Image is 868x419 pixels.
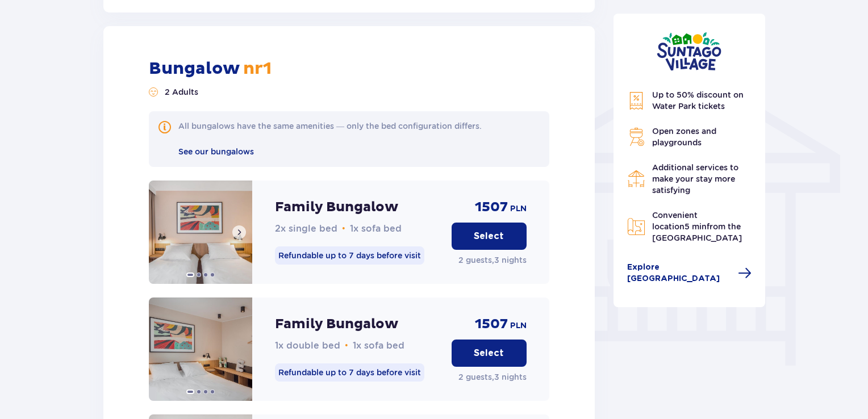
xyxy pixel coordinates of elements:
[342,223,345,234] span: •
[627,262,732,284] span: Explore [GEOGRAPHIC_DATA]
[652,163,738,195] span: Additional services to make your stay more satisfying
[275,363,424,382] p: Refundable up to 7 days before visit
[627,262,752,284] a: Explore [GEOGRAPHIC_DATA]
[474,347,504,359] p: Select
[458,254,527,266] p: 2 guests , 3 nights
[627,128,645,146] img: Grill Icon
[178,147,254,156] span: See our bungalows
[275,246,424,265] p: Refundable up to 7 days before visit
[657,32,721,71] img: Suntago Village
[458,371,527,383] p: 2 guests , 3 nights
[178,145,254,158] a: See our bungalows
[178,120,482,132] div: All bungalows have the same amenities — only the bed configuration differs.
[627,217,645,236] img: Map Icon
[685,222,707,231] span: 5 min
[275,223,337,234] span: 2x single bed
[275,340,340,351] span: 1x double bed
[239,58,272,79] span: nr 1
[652,211,742,242] span: Convenient location from the [GEOGRAPHIC_DATA]
[149,298,252,401] img: Family Bungalow
[627,91,645,110] img: Discount Icon
[475,199,508,216] span: 1507
[345,340,348,351] span: •
[149,58,272,79] p: Bungalow
[353,340,404,351] span: 1x sofa bed
[627,170,645,188] img: Restaurant Icon
[652,90,744,111] span: Up to 50% discount on Water Park tickets
[165,86,198,98] p: 2 Adults
[350,223,402,234] span: 1x sofa bed
[275,199,398,216] p: Family Bungalow
[475,316,508,333] span: 1507
[149,87,158,97] img: Number of guests
[452,340,527,367] button: Select
[474,230,504,242] p: Select
[452,223,527,250] button: Select
[510,320,527,332] span: PLN
[510,203,527,215] span: PLN
[652,127,716,147] span: Open zones and playgrounds
[149,181,252,284] img: Family Bungalow
[275,316,398,333] p: Family Bungalow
